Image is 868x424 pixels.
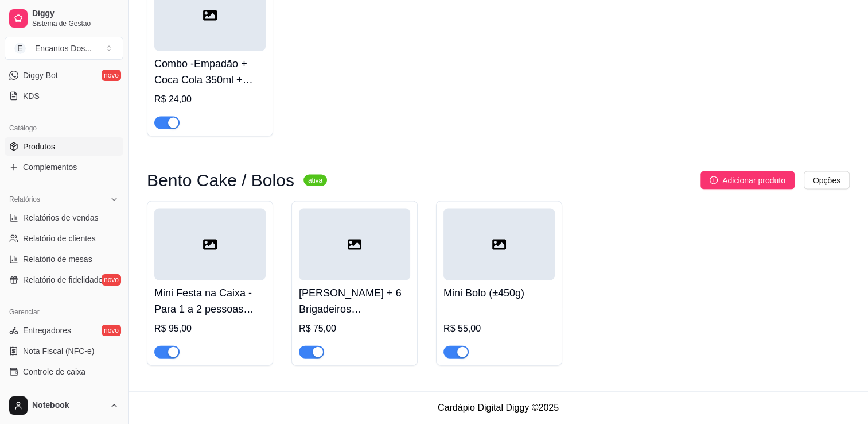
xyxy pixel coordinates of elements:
span: Notebook [32,400,105,411]
a: Produtos [5,137,123,156]
h4: Mini Bolo (±450g) [443,285,555,301]
button: Notebook [5,392,123,419]
button: Adicionar produto [700,171,795,190]
a: Complementos [5,158,123,176]
a: DiggySistema de Gestão [5,5,123,32]
span: Controle de fiado [23,387,84,398]
a: Controle de caixa [5,363,123,381]
span: KDS [23,90,40,102]
span: Nota Fiscal (NFC-e) [23,345,94,357]
sup: ativa [303,175,327,186]
span: Produtos [23,141,55,152]
div: R$ 55,00 [443,322,555,336]
span: Relatório de fidelidade [23,274,103,286]
a: Nota Fiscal (NFC-e) [5,342,123,360]
h3: Bento Cake / Bolos [147,174,294,187]
a: Entregadoresnovo [5,321,123,340]
span: Controle de caixa [23,366,85,377]
h4: Mini Festa na Caixa - Para 1 a 2 pessoas (entre 2 a 3 horas para ficar pronto) [154,285,266,317]
span: plus-circle [710,176,718,184]
a: Relatório de fidelidadenovo [5,271,123,289]
a: Diggy Botnovo [5,66,123,84]
h4: [PERSON_NAME] + 6 Brigadeiros (Presenteável) [299,285,410,317]
button: Opções [804,171,850,190]
span: Relatório de clientes [23,233,96,244]
span: Diggy Bot [23,70,58,81]
a: Relatórios de vendas [5,209,123,227]
h4: Combo -Empadão + Coca Cola 350ml + Brigadeiro [154,56,266,88]
a: Controle de fiado [5,383,123,402]
span: Sistema de Gestão [32,19,119,28]
span: Diggy [32,9,119,19]
span: Complementos [23,161,77,173]
span: Entregadores [23,325,71,336]
div: R$ 75,00 [299,322,410,336]
a: Relatório de mesas [5,250,123,268]
div: R$ 95,00 [154,322,266,336]
div: Gerenciar [5,303,123,321]
a: Relatório de clientes [5,229,123,248]
span: Adicionar produto [722,174,785,187]
div: Encantos Dos ... [35,43,92,54]
span: E [14,43,26,54]
div: R$ 24,00 [154,92,266,106]
span: Opções [813,174,840,187]
span: Relatórios de vendas [23,212,99,223]
a: KDS [5,87,123,105]
footer: Cardápio Digital Diggy © 2025 [129,391,868,424]
span: Relatório de mesas [23,253,92,265]
div: Catálogo [5,119,123,137]
span: Relatórios [9,195,40,204]
button: Select a team [5,37,123,60]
